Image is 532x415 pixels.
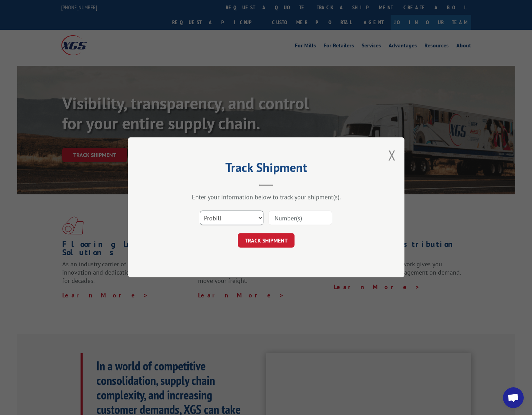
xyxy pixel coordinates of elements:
input: Number(s) [269,211,332,225]
button: TRACK SHIPMENT [238,233,295,248]
h2: Track Shipment [162,163,370,176]
div: Open chat [503,387,524,408]
button: Close modal [388,146,396,164]
div: Enter your information below to track your shipment(s). [162,193,370,201]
